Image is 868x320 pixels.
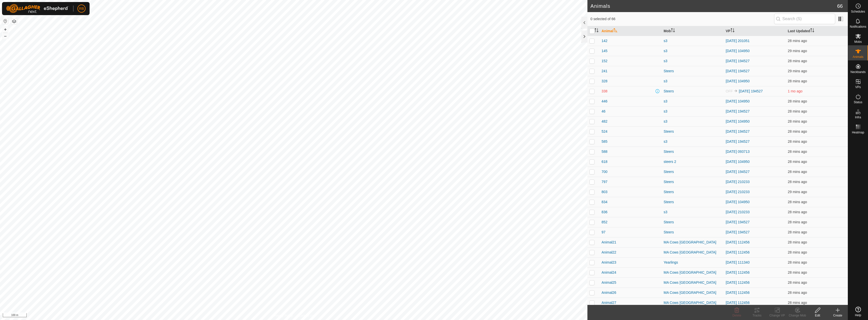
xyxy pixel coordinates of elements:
span: OFF [726,89,733,93]
span: Animal26 [602,290,616,295]
span: Delete [733,314,741,317]
button: Map Layers [11,18,17,24]
span: 482 [602,119,607,124]
div: MA Cows [GEOGRAPHIC_DATA] [664,250,722,255]
a: [DATE] 194527 [726,69,750,73]
span: Notifications [850,25,866,28]
div: Tracks [747,313,767,318]
a: Help [848,305,868,319]
span: 618 [602,159,607,164]
div: Steers [664,220,722,225]
div: Steers [664,129,722,134]
a: [DATE] 112456 [726,280,750,285]
span: 8 Sept 2025, 12:33 pm [788,190,807,194]
span: 0 selected of 66 [590,16,774,22]
p-sorticon: Activate to sort [671,29,675,33]
span: 803 [602,189,607,195]
a: [DATE] 201051 [726,39,750,43]
span: Animal24 [602,270,616,275]
a: [DATE] 093713 [726,150,750,154]
span: 8 Sept 2025, 12:33 pm [788,99,807,103]
div: Steers [664,89,722,94]
a: [DATE] 210233 [726,180,750,184]
span: Schedules [851,10,865,13]
span: 836 [602,209,607,215]
span: Status [854,101,862,104]
a: [DATE] 111340 [726,260,750,264]
span: 8 Sept 2025, 12:33 pm [788,200,807,204]
span: 8 Sept 2025, 12:33 pm [788,160,807,164]
div: MA Cows [GEOGRAPHIC_DATA] [664,290,722,295]
a: [DATE] 104950 [726,160,750,164]
div: s3 [664,139,722,144]
span: 27 July 2025, 9:03 am [788,89,802,93]
button: – [2,33,8,39]
span: 8 Sept 2025, 12:34 pm [788,250,807,254]
button: + [2,26,8,32]
a: [DATE] 112456 [726,270,750,274]
span: 145 [602,48,607,54]
span: 8 Sept 2025, 12:33 pm [788,129,807,133]
a: [DATE] 194527 [726,220,750,224]
p-sorticon: Activate to sort [810,29,814,33]
span: 8 Sept 2025, 12:33 pm [788,39,807,43]
span: 8 Sept 2025, 12:33 pm [788,291,807,295]
a: [DATE] 112456 [726,301,750,305]
span: 152 [602,58,607,64]
span: 8 Sept 2025, 12:34 pm [788,240,807,244]
a: [DATE] 194527 [726,170,750,174]
span: 8 Sept 2025, 12:33 pm [788,230,807,234]
a: [DATE] 104950 [726,79,750,83]
span: 8 Sept 2025, 12:33 pm [788,109,807,113]
span: 8 Sept 2025, 12:33 pm [788,301,807,305]
button: Reset Map [2,18,8,24]
th: VP [724,26,786,36]
span: 142 [602,38,607,44]
span: 8 Sept 2025, 12:33 pm [788,150,807,154]
img: Gallagher Logo [6,4,69,13]
span: 8 Sept 2025, 12:34 pm [788,280,807,285]
a: Contact Us [299,313,314,318]
span: Animal25 [602,280,616,285]
div: Steers [664,68,722,74]
span: 8 Sept 2025, 12:33 pm [788,79,807,83]
span: 8 Sept 2025, 12:34 pm [788,270,807,274]
span: VPs [855,86,861,89]
th: Animal [600,26,662,36]
div: s3 [664,58,722,64]
a: [DATE] 210233 [726,210,750,214]
span: 834 [602,199,607,205]
a: [DATE] 194527 [739,89,763,93]
div: Change Mob [787,313,807,318]
th: Last Updated [786,26,848,36]
span: 8 Sept 2025, 12:33 pm [788,139,807,144]
a: [DATE] 194527 [726,129,750,133]
span: Help [855,314,861,317]
div: s3 [664,38,722,44]
span: 8 Sept 2025, 12:33 pm [788,180,807,184]
p-sorticon: Activate to sort [613,29,617,33]
a: [DATE] 194527 [726,59,750,63]
div: steers 2 [664,159,722,164]
a: [DATE] 104950 [726,119,750,123]
span: 8 Sept 2025, 12:33 pm [788,220,807,224]
div: MA Cows [GEOGRAPHIC_DATA] [664,270,722,275]
a: [DATE] 112456 [726,291,750,295]
span: 97 [602,230,606,235]
input: Search (S) [774,14,835,24]
span: 524 [602,129,607,134]
a: [DATE] 210233 [726,190,750,194]
h2: Animals [590,3,837,9]
span: Neckbands [850,70,865,74]
a: [DATE] 112456 [726,240,750,244]
a: [DATE] 194527 [726,139,750,144]
a: [DATE] 104950 [726,99,750,103]
span: 8 Sept 2025, 12:33 pm [788,119,807,123]
span: 700 [602,169,607,174]
span: 8 Sept 2025, 12:33 pm [788,59,807,63]
a: [DATE] 194527 [726,109,750,113]
div: Edit [807,313,828,318]
div: MA Cows [GEOGRAPHIC_DATA] [664,240,722,245]
span: RB [79,6,84,11]
span: 338 [602,89,607,94]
